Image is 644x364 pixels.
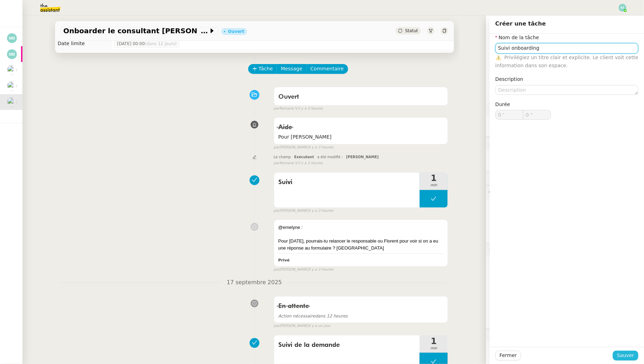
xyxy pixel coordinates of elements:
input: Nom [495,43,638,53]
button: Commentaire [306,64,348,74]
span: Le champ [274,155,291,159]
label: Nom de la tâche [495,35,539,40]
span: Action nécessaire [278,314,316,318]
small: Romane V. [274,106,323,112]
div: 🕵️Autres demandes en cours 15 [486,243,644,257]
span: Sauver [617,351,634,359]
span: ⏲️ [489,175,540,181]
span: Exécutant [294,155,314,159]
span: il y a 3 heures [309,267,333,273]
input: 0 sec [523,110,551,119]
img: users%2FyQfMwtYgTqhRP2YHWHmG2s2LYaD3%2Favatar%2Fprofile-pic.png [7,65,17,75]
label: Description [495,76,523,82]
span: Statut [405,28,418,33]
span: il y a 3 heures [309,145,333,150]
span: il y a 3 heures [309,208,333,214]
span: ⚠️ [495,55,501,60]
span: Suivi [278,177,416,188]
span: il y a 3 heures [298,106,323,112]
div: Ouvert [228,29,244,34]
span: par [274,208,280,214]
div: Pour [DATE], pourrais-tu relancer le responsable ou Florent pour voir si on a eu une réponse au f... [278,238,444,251]
span: a été modifié : [317,155,343,159]
span: Fermer [500,351,517,359]
span: 17 septembre 2025 [221,278,288,287]
div: 🧴Autres [486,329,644,342]
span: En attente [278,303,309,309]
td: Date limite [55,38,111,49]
span: 🕵️ [489,247,579,253]
img: users%2FSg6jQljroSUGpSfKFUOPmUmNaZ23%2Favatar%2FUntitled.png [7,81,17,91]
span: min [420,345,448,351]
div: @emelyne : [278,224,444,231]
span: par [274,160,280,166]
span: Durée [495,101,510,107]
span: il y a un jour [309,323,330,329]
div: ⏲️Tâches 14:11 [486,171,644,185]
span: par [274,106,280,112]
span: 🔐 [489,140,535,148]
span: 1 [420,174,448,182]
span: Pour [PERSON_NAME] [278,133,444,141]
div: 🔐Données client [486,137,644,150]
span: 💬 [489,189,547,195]
button: Fermer [495,351,521,360]
span: Privilégiez un titre clair et explicite. Le client voit cette information dans son espace. [495,55,638,68]
span: Tâche [259,65,273,73]
small: [PERSON_NAME] [274,323,331,329]
span: [DATE] 00:00 [117,40,177,47]
span: Onboarder le consultant [PERSON_NAME] [63,27,209,34]
img: svg [7,49,17,59]
span: Ouvert [278,94,299,100]
span: Suivi de la demande [278,340,416,350]
span: [PERSON_NAME] [346,155,379,159]
span: Message [281,65,302,73]
span: (dans 12 jours) [145,41,177,46]
b: Privé [278,258,290,262]
input: 0 min [496,110,523,119]
button: Tâche [248,64,277,74]
span: ⚙️ [489,105,526,113]
img: svg [619,4,626,12]
span: min [420,182,448,188]
div: ⚙️Procédures [486,102,644,116]
span: par [274,267,280,273]
span: 🧴 [489,332,511,338]
small: [PERSON_NAME] [274,267,333,273]
img: svg [7,33,17,43]
span: Commentaire [311,65,344,73]
small: [PERSON_NAME] [274,145,333,150]
small: Romane V. [274,160,323,166]
span: il y a 3 heures [298,160,323,166]
span: par [274,145,280,150]
small: [PERSON_NAME] [274,208,333,214]
span: Créer une tâche [495,20,546,27]
span: 1 [420,337,448,345]
button: Sauver [613,351,638,360]
span: par [274,323,280,329]
div: 💬Commentaires 1 [486,185,644,199]
span: dans 12 heures [278,314,348,318]
img: users%2FSg6jQljroSUGpSfKFUOPmUmNaZ23%2Favatar%2FUntitled.png [7,97,17,107]
span: Aide [278,124,292,131]
button: Message [277,64,306,74]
